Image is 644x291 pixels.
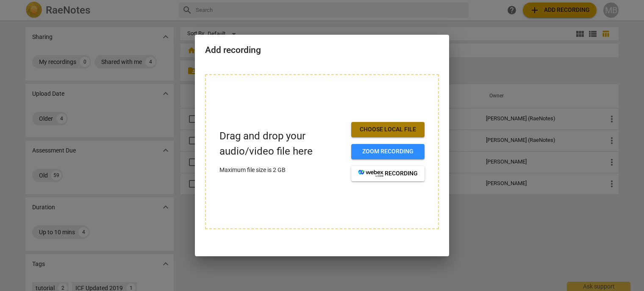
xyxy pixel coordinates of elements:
[358,125,418,134] span: Choose local file
[219,129,344,158] p: Drag and drop your audio/video file here
[358,169,418,178] span: recording
[219,166,344,175] p: Maximum file size is 2 GB
[205,45,439,55] h2: Add recording
[351,166,425,181] button: recording
[351,144,425,159] button: Zoom recording
[358,147,418,156] span: Zoom recording
[351,122,425,137] button: Choose local file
